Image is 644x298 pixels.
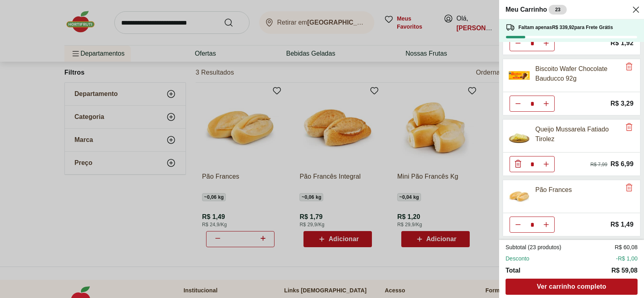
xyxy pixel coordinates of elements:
span: Total [506,266,520,275]
button: Remove [624,62,634,72]
img: Queijo Mussarela Fatiado Tirolez [508,125,530,147]
span: R$ 60,08 [615,243,638,251]
input: Quantidade Atual [526,96,538,111]
div: Queijo Mussarela Fatiado Tirolez [535,125,621,144]
span: R$ 1,49 [611,219,634,230]
span: R$ 1,92 [611,38,634,48]
span: R$ 7,99 [590,161,607,168]
div: Pão Frances [535,185,572,195]
button: Remove [624,123,634,132]
button: Aumentar Quantidade [538,96,554,112]
span: R$ 3,29 [611,98,634,109]
button: Diminuir Quantidade [510,35,526,51]
h2: Meu Carrinho [506,5,567,15]
span: R$ 6,99 [611,158,634,169]
img: Principal [508,64,530,87]
span: R$ 59,08 [611,266,638,275]
div: Biscoito Wafer Chocolate Bauducco 92g [535,64,621,83]
img: Principal [508,185,530,208]
button: Aumentar Quantidade [538,35,554,51]
button: Aumentar Quantidade [538,156,554,172]
button: Remove [624,183,634,193]
span: -R$ 1,00 [616,254,638,263]
button: Diminuir Quantidade [510,96,526,112]
input: Quantidade Atual [526,35,538,51]
a: Ver carrinho completo [506,279,638,295]
input: Quantidade Atual [526,156,538,172]
div: 23 [549,5,567,15]
button: Aumentar Quantidade [538,217,554,233]
span: Desconto [506,254,529,263]
button: Diminuir Quantidade [510,217,526,233]
span: Subtotal (23 produtos) [506,243,561,251]
button: Diminuir Quantidade [510,156,526,172]
span: Faltam apenas R$ 339,92 para Frete Grátis [518,24,613,31]
input: Quantidade Atual [526,217,538,232]
span: Ver carrinho completo [537,283,606,290]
